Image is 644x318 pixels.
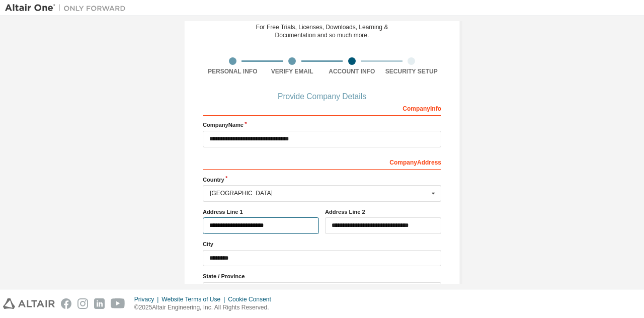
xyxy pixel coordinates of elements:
[111,298,125,309] img: youtube.svg
[322,67,382,75] div: Account Info
[382,67,442,75] div: Security Setup
[203,208,319,216] label: Address Line 1
[203,94,441,100] div: Provide Company Details
[203,240,441,248] label: City
[134,295,162,303] div: Privacy
[3,298,55,309] img: altair_logo.svg
[203,67,263,75] div: Personal Info
[94,298,105,309] img: linkedin.svg
[325,208,441,216] label: Address Line 2
[263,67,323,75] div: Verify Email
[134,303,277,312] p: © 2025 Altair Engineering, Inc. All Rights Reserved.
[203,121,441,129] label: Company Name
[203,100,441,116] div: Company Info
[77,298,88,309] img: instagram.svg
[203,153,441,170] div: Company Address
[203,176,441,184] label: Country
[61,298,71,309] img: facebook.svg
[203,272,441,280] label: State / Province
[162,295,228,303] div: Website Terms of Use
[5,3,131,13] img: Altair One
[256,23,388,39] div: For Free Trials, Licenses, Downloads, Learning & Documentation and so much more.
[210,190,429,196] div: [GEOGRAPHIC_DATA]
[228,295,277,303] div: Cookie Consent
